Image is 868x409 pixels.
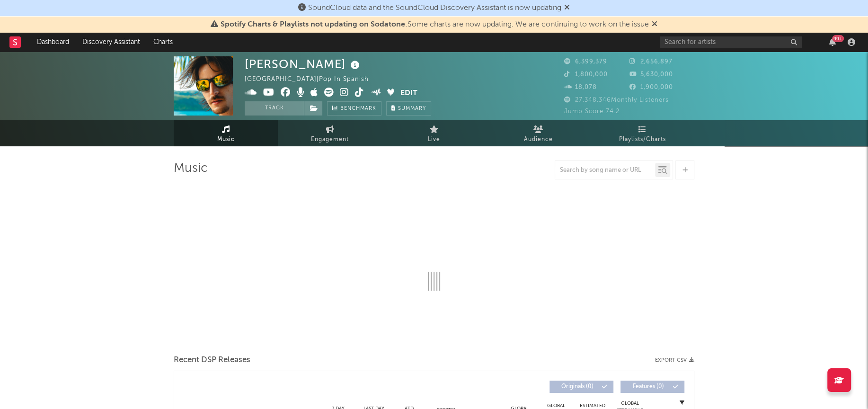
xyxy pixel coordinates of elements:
[629,84,673,90] span: 1,900,000
[564,97,669,103] span: 27,348,346 Monthly Listeners
[217,134,235,145] span: Music
[652,21,657,28] span: Dismiss
[340,103,376,115] span: Benchmark
[564,59,607,65] span: 6,399,379
[174,120,278,146] a: Music
[549,381,613,393] button: Originals(0)
[327,101,381,116] a: Benchmark
[832,35,844,42] div: 99 +
[564,71,608,78] span: 1,800,000
[382,120,486,146] a: Live
[30,33,76,52] a: Dashboard
[76,33,147,52] a: Discovery Assistant
[655,357,694,363] button: Export CSV
[590,120,694,146] a: Playlists/Charts
[245,56,362,72] div: [PERSON_NAME]
[245,74,380,85] div: [GEOGRAPHIC_DATA] | Pop in Spanish
[620,381,684,393] button: Features(0)
[221,21,405,28] span: Spotify Charts & Playlists not updating on Sodatone
[564,108,620,115] span: Jump Score: 74.2
[245,101,304,116] button: Track
[829,38,836,46] button: 99+
[308,4,561,12] span: SoundCloud data and the SoundCloud Discovery Assistant is now updating
[278,120,382,146] a: Engagement
[627,384,670,390] span: Features ( 0 )
[428,134,440,145] span: Live
[564,84,597,90] span: 18,078
[629,59,673,65] span: 2,656,897
[555,167,655,174] input: Search by song name or URL
[311,134,349,145] span: Engagement
[386,101,431,116] button: Summary
[398,106,426,111] span: Summary
[660,36,802,48] input: Search for artists
[221,21,649,28] span: : Some charts are now updating. We are continuing to work on the issue
[400,88,417,99] button: Edit
[564,4,570,12] span: Dismiss
[524,134,553,145] span: Audience
[629,71,673,78] span: 5,630,000
[174,355,250,366] span: Recent DSP Releases
[147,33,179,52] a: Charts
[556,384,599,390] span: Originals ( 0 )
[486,120,590,146] a: Audience
[619,134,666,145] span: Playlists/Charts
